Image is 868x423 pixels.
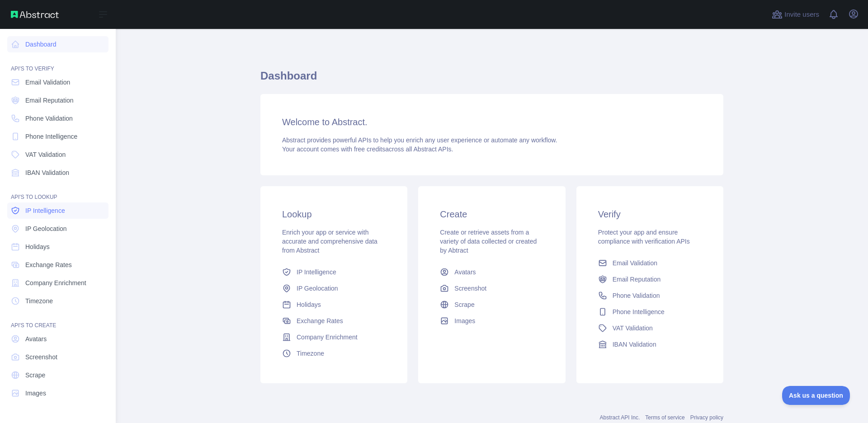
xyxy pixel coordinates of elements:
span: Create or retrieve assets from a variety of data collected or created by Abtract [440,229,537,254]
a: Timezone [278,345,389,362]
a: IBAN Validation [594,336,705,352]
span: Images [25,389,46,398]
span: IP Geolocation [297,284,338,293]
span: Images [454,316,475,325]
a: Email Validation [7,74,108,90]
span: Phone Validation [25,114,73,123]
a: IBAN Validation [7,164,108,181]
a: Terms of service [645,414,684,421]
a: Exchange Rates [7,257,108,273]
span: Phone Validation [613,291,660,300]
h1: Dashboard [260,69,723,90]
a: Phone Validation [594,287,705,304]
a: Company Enrichment [278,329,389,345]
span: Scrape [454,300,474,309]
a: IP Geolocation [7,221,108,237]
span: Exchange Rates [297,316,343,325]
span: IP Intelligence [297,268,336,277]
span: VAT Validation [613,324,653,333]
span: Company Enrichment [25,278,86,287]
span: Screenshot [25,352,57,362]
span: Enrich your app or service with accurate and comprehensive data from Abstract [282,229,377,254]
a: Email Validation [594,255,705,271]
span: IBAN Validation [613,340,656,349]
span: Screenshot [454,284,486,293]
span: Email Reputation [25,96,74,105]
button: Invite users [770,7,821,22]
a: Company Enrichment [7,275,108,291]
span: Avatars [25,334,47,343]
a: Exchange Rates [278,313,389,329]
a: Images [7,385,108,401]
a: Screenshot [7,349,108,365]
a: Dashboard [7,36,108,52]
a: Privacy policy [690,414,723,421]
a: Scrape [436,296,547,313]
a: Phone Intelligence [594,304,705,320]
span: IP Geolocation [25,224,67,233]
span: Email Validation [613,258,657,268]
a: VAT Validation [7,146,108,163]
a: Avatars [7,331,108,347]
a: Scrape [7,367,108,383]
span: IBAN Validation [25,168,69,177]
a: IP Geolocation [278,280,389,296]
a: Images [436,313,547,329]
a: Email Reputation [7,92,108,108]
a: Avatars [436,264,547,280]
span: Exchange Rates [25,260,72,269]
h3: Welcome to Abstract. [282,116,702,128]
img: Abstract API [11,11,59,18]
span: free credits [354,146,385,153]
span: Invite users [784,9,819,20]
div: API'S TO LOOKUP [7,183,108,201]
span: Company Enrichment [297,333,358,342]
a: Holidays [7,239,108,255]
iframe: Toggle Customer Support [782,386,850,405]
span: Email Validation [25,78,70,87]
span: VAT Validation [25,150,66,159]
span: Timezone [25,296,53,305]
span: Email Reputation [613,275,661,284]
span: Scrape [25,371,45,380]
a: Abstract API Inc. [600,414,640,421]
div: API'S TO VERIFY [7,54,108,72]
a: IP Intelligence [7,202,108,219]
h3: Verify [598,208,702,221]
span: Timezone [297,349,324,358]
span: Abstract provides powerful APIs to help you enrich any user experience or automate any workflow. [282,136,557,144]
span: Holidays [25,242,50,251]
a: Phone Validation [7,110,108,127]
span: Phone Intelligence [25,132,77,141]
span: Avatars [454,268,476,277]
span: Holidays [297,300,321,309]
span: Protect your app and ensure compliance with verification APIs [598,229,690,245]
span: IP Intelligence [25,206,65,215]
a: Timezone [7,293,108,309]
a: Screenshot [436,280,547,296]
span: Phone Intelligence [613,307,665,316]
a: VAT Validation [594,320,705,336]
a: Phone Intelligence [7,128,108,145]
h3: Lookup [282,208,386,221]
a: Email Reputation [594,271,705,287]
a: Holidays [278,296,389,313]
span: Your account comes with across all Abstract APIs. [282,146,453,153]
div: API'S TO CREATE [7,311,108,329]
a: IP Intelligence [278,264,389,280]
h3: Create [440,208,543,221]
